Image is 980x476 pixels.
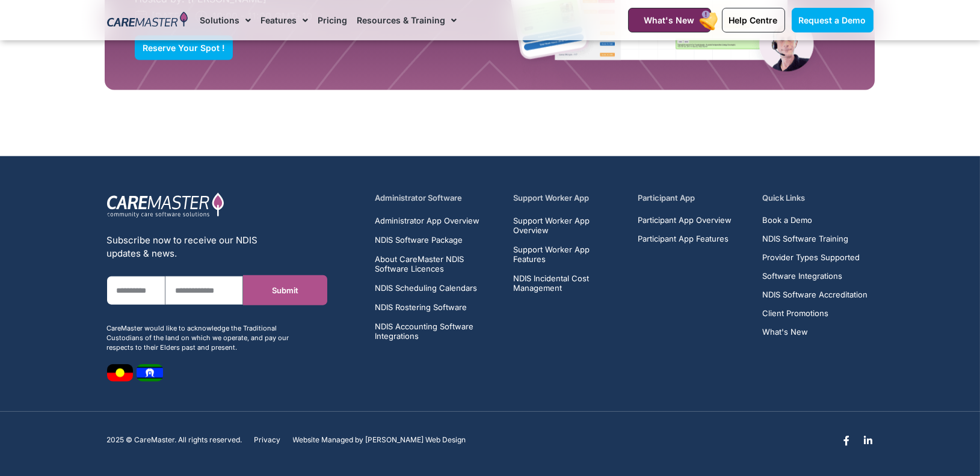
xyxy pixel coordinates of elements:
[628,8,711,32] a: What's New
[762,234,848,243] span: NDIS Software Training
[375,235,499,245] a: NDIS Software Package
[513,192,624,204] h5: Support Worker App
[375,216,499,225] a: Administrator App Overview
[638,234,729,243] span: Participant App Features
[762,272,868,281] a: Software Integrations
[762,309,828,318] span: Client Promotions
[762,272,842,281] span: Software Integrations
[729,15,778,25] span: Help Centre
[644,15,695,25] span: What's New
[375,283,499,293] a: NDIS Scheduling Calendars
[762,290,868,299] a: NDIS Software Accreditation
[638,216,732,225] a: Participant App Overview
[107,192,224,219] img: CareMaster Logo Part
[375,235,463,245] span: NDIS Software Package
[375,283,477,293] span: NDIS Scheduling Calendars
[107,364,133,382] img: image 7
[366,436,466,444] a: [PERSON_NAME] Web Design
[143,43,225,52] span: Reserve Your Spot !
[762,328,808,337] span: What's New
[254,436,281,444] a: Privacy
[513,273,624,293] a: NDIS Incidental Cost Management
[762,253,868,262] a: Provider Types Supported
[375,302,499,312] a: NDIS Rostering Software
[375,302,467,312] span: NDIS Rostering Software
[762,216,812,225] span: Book a Demo
[107,323,302,352] div: CareMaster would like to acknowledge the Traditional Custodians of the land on which we operate, ...
[513,245,624,264] a: Support Worker App Features
[762,253,860,262] span: Provider Types Supported
[638,192,748,204] h5: Participant App
[762,192,873,204] h5: Quick Links
[107,436,242,444] p: 2025 © CareMaster. All rights reserved.
[137,364,163,382] img: image 8
[762,328,868,337] a: What's New
[638,234,732,243] a: Participant App Features
[762,234,868,243] a: NDIS Software Training
[375,216,479,225] span: Administrator App Overview
[722,8,785,32] a: Help Centre
[107,11,188,29] img: CareMaster Logo
[243,275,327,305] button: Submit
[135,35,233,60] a: Reserve Your Spot !
[107,234,302,260] div: Subscribe now to receive our NDIS updates & news.
[375,322,499,341] a: NDIS Accounting Software Integrations
[762,309,868,318] a: Client Promotions
[799,15,866,25] span: Request a Demo
[293,436,364,444] span: Website Managed by
[272,286,298,295] span: Submit
[762,216,868,225] a: Book a Demo
[792,8,874,32] a: Request a Demo
[375,254,499,273] a: About CareMaster NDIS Software Licences
[513,216,624,235] a: Support Worker App Overview
[107,275,302,317] form: New Form
[375,192,499,204] h5: Administrator Software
